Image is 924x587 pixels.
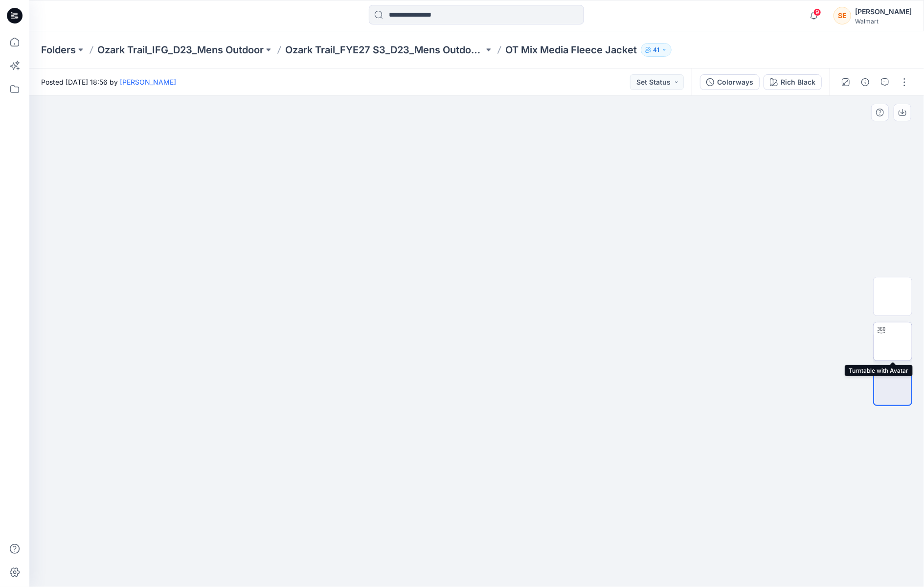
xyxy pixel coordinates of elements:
[857,74,873,90] button: Details
[41,77,176,87] span: Posted [DATE] 18:56 by
[717,77,753,88] div: Colorways
[653,45,659,55] p: 41
[641,43,672,57] button: 41
[505,43,637,57] p: OT Mix Media Fleece Jacket
[700,74,760,90] button: Colorways
[41,43,76,57] a: Folders
[855,18,912,25] div: Walmart
[855,6,912,18] div: [PERSON_NAME]
[813,8,821,16] span: 9
[834,7,851,24] div: SE
[781,77,815,88] div: Rich Black
[97,43,264,57] a: Ozark Trail_IFG_D23_Mens Outdoor
[285,43,484,57] a: Ozark Trail_FYE27 S3_D23_Mens Outdoor - IFG
[120,78,176,86] a: [PERSON_NAME]
[764,74,822,90] button: Rich Black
